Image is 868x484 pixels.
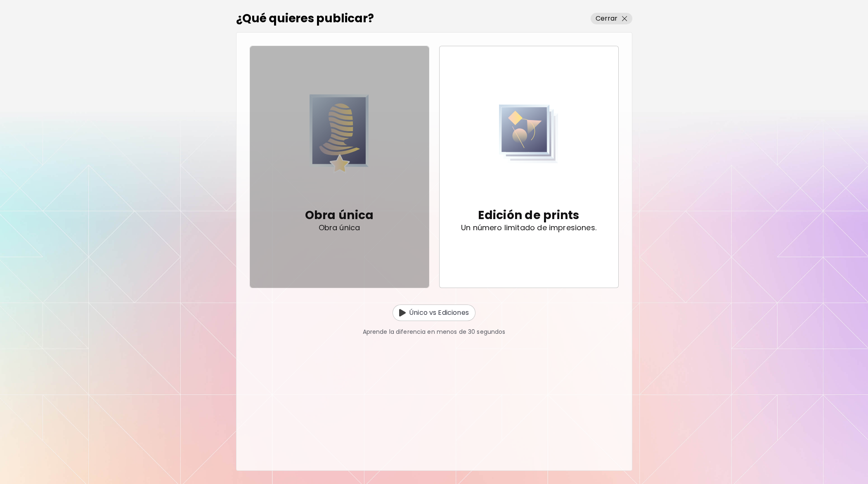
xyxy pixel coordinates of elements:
[393,305,475,321] button: Unique vs EditionÚnico vs Ediciones
[305,207,374,224] p: Obra única
[399,309,406,316] img: Unique vs Edition
[499,81,558,187] img: Print Edition
[461,224,596,232] p: Un número limitado de impresiones.
[478,207,579,224] p: Edición de prints
[363,328,506,336] p: Aprende la diferencia en menos de 30 segundos
[439,46,619,288] button: Print EditionEdición de printsUn número limitado de impresiones.
[409,308,469,318] p: Único vs Ediciones
[310,81,369,187] img: Unique Artwork
[250,46,429,288] button: Unique ArtworkObra únicaObra única
[319,224,360,232] p: Obra única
